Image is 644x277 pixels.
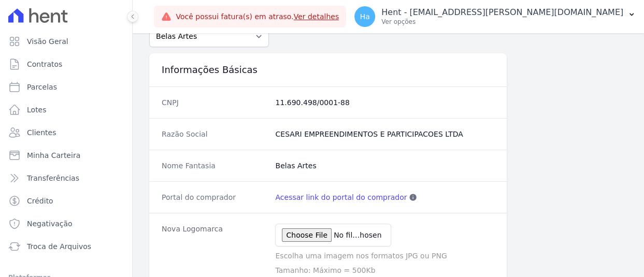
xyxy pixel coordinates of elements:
[346,2,644,31] button: Ha Hent - [EMAIL_ADDRESS][PERSON_NAME][DOMAIN_NAME] Ver opções
[275,161,494,171] dd: Belas Artes
[294,12,339,21] a: Ver detalhes
[4,213,128,234] a: Negativação
[27,82,57,92] span: Parcelas
[275,192,407,202] a: Acessar link do portal do comprador
[27,196,53,206] span: Crédito
[360,13,370,20] span: Ha
[27,36,68,47] span: Visão Geral
[162,97,267,108] dt: CNPJ
[27,59,62,69] span: Contratos
[162,192,267,202] dt: Portal do comprador
[4,99,128,120] a: Lotes
[4,122,128,143] a: Clientes
[162,64,494,76] h3: Informações Básicas
[275,251,494,261] p: Escolha uma imagem nos formatos JPG ou PNG
[27,241,91,252] span: Troca de Arquivos
[162,161,267,171] dt: Nome Fantasia
[4,54,128,75] a: Contratos
[381,7,623,18] p: Hent - [EMAIL_ADDRESS][PERSON_NAME][DOMAIN_NAME]
[4,145,128,166] a: Minha Carteira
[27,150,80,161] span: Minha Carteira
[275,265,494,275] p: Tamanho: Máximo = 500Kb
[27,173,79,183] span: Transferências
[275,129,494,139] dd: CESARI EMPREENDIMENTOS E PARTICIPACOES LTDA
[162,129,267,139] dt: Razão Social
[27,105,47,115] span: Lotes
[4,31,128,52] a: Visão Geral
[4,236,128,257] a: Troca de Arquivos
[4,191,128,211] a: Crédito
[4,168,128,188] a: Transferências
[275,97,494,108] dd: 11.690.498/0001-88
[27,127,56,138] span: Clientes
[381,18,623,26] p: Ver opções
[4,77,128,97] a: Parcelas
[176,11,339,22] span: Você possui fatura(s) em atraso.
[27,218,73,229] span: Negativação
